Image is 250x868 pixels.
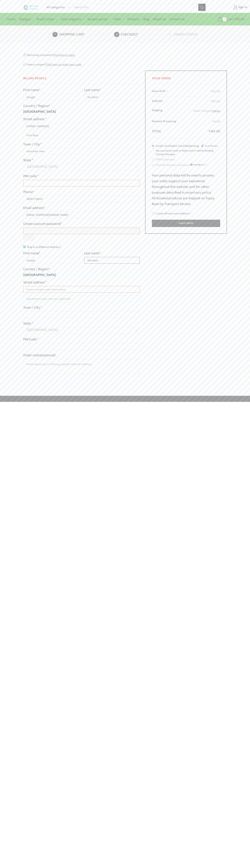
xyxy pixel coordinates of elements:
span: Billing Details [23,76,46,81]
label: Last name [84,87,101,93]
span: 1 [223,17,226,21]
span: State [23,164,140,171]
td: Heera Drill [152,87,184,96]
input: Ship to a different address? [23,246,26,248]
bdi: 60.00 [211,89,220,94]
button: Show password [23,234,35,241]
a: Drip Irrigation [59,15,86,23]
a: Brush Cutter [35,15,59,23]
span: Maharashtra [27,164,129,169]
bdi: 60.00 [234,16,245,22]
th: Total [152,126,184,134]
label: First name [23,250,40,256]
img: PhonePe Payment Solutions [190,163,208,166]
label: Credit Card/Debit Card/NetBanking [156,143,219,149]
span: ₹ [211,89,212,94]
p: Pay securely by Credit or Debit card or Internet Banking through Razorpay. [156,149,220,156]
input: House number and street name [23,286,140,293]
label: Town / City [23,305,42,310]
bdi: 100.00 [212,109,220,113]
a: Sign in [211,4,247,11]
strong: [GEOGRAPHIC_DATA] [23,272,56,278]
a: privacy policy [190,189,211,196]
span: Maharashtra [27,327,129,332]
div: Returning customer? [23,53,227,57]
label: First name [23,87,40,93]
input: Apartment, suite, unit, etc. (optional) [23,132,140,139]
strong: [GEOGRAPHIC_DATA] [23,109,56,115]
a: Enter your coupon code [46,62,81,67]
label: PIN Code [23,173,39,179]
span: ₹ [209,128,211,134]
div: Have a coupon? [23,63,227,67]
label: PIN Code [23,336,39,342]
label: Street address [23,116,47,122]
label: Phone [23,189,34,195]
th: Shipping [152,106,184,117]
button: Search button [198,4,206,11]
bdi: 164.00 [209,128,220,134]
span: (optional) [41,352,56,358]
abbr: required [190,211,191,216]
img: Credit Card/Debit Card/NetBanking [200,143,218,148]
label: State [23,157,33,163]
label: Offline Payment [156,157,175,162]
label: Street address [23,280,47,285]
span: Ship to a different address? [27,245,61,249]
a: Filter [112,15,125,23]
input: I accept all terms and conditions. * [152,212,154,214]
label: Order notes [23,352,56,358]
a: Blog [142,15,151,23]
span: Cart [226,17,234,22]
label: PhonePe Payment Solutions [156,163,208,168]
a: 1 Cart ₹60.00 [209,16,245,23]
input: House number and street name [23,123,140,129]
button: Place order [152,220,220,227]
a: Contact Us [168,15,187,23]
a: Raingun [18,15,35,23]
th: Subtotal [152,96,184,106]
label: Other Charges: [193,108,220,114]
label: Country / Region [23,103,50,109]
span: ₹ [211,99,212,104]
label: Create account password [23,221,62,227]
label: Email address [23,205,45,211]
label: Last name [84,250,101,256]
strong: × 1 [165,89,167,93]
bdi: 4.00 [212,119,220,124]
span: Your order [152,76,171,81]
label: Country / Region [23,266,50,272]
a: Click here to login [53,53,75,57]
a: Sprayer pump [86,15,112,23]
a: Shopping cart [52,32,113,37]
th: Payment Processing [152,117,184,126]
p: Your personal data will be used to process your order, support your experience throughout this we... [152,173,220,207]
span: ₹ [212,119,214,124]
span: ₹ [234,16,236,22]
a: Products [125,15,142,23]
label: Town / City [23,141,42,147]
bdi: 60.00 [211,99,220,104]
a: About Us [151,15,168,23]
label: State [23,321,33,326]
span: Sign in [237,5,247,10]
input: Apartment, suite, unit, etc. (optional) [23,295,140,302]
span: ₹ [212,109,213,113]
input: Search for... [73,4,198,11]
a: Home [5,15,18,23]
span: I accept all terms and conditions. [155,211,190,216]
span: State [23,327,140,334]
